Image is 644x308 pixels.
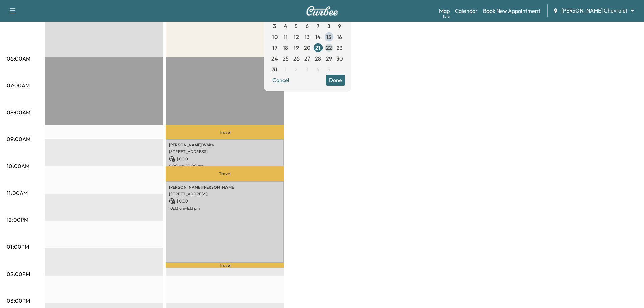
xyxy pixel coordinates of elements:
[169,185,281,190] p: [PERSON_NAME] [PERSON_NAME]
[273,22,276,30] span: 3
[315,44,320,52] span: 21
[304,54,310,63] span: 27
[443,14,450,19] div: Beta
[336,54,343,63] span: 30
[7,270,30,278] p: 02:00PM
[327,22,330,30] span: 8
[306,6,338,16] img: Curbee Logo
[7,216,28,224] p: 12:00PM
[7,81,30,89] p: 07:00AM
[284,33,288,41] span: 11
[337,44,343,52] span: 23
[7,135,30,143] p: 09:00AM
[338,22,341,30] span: 9
[317,22,319,30] span: 7
[169,198,281,204] p: $ 0.00
[166,263,284,267] p: Travel
[285,65,287,73] span: 1
[327,65,330,73] span: 5
[283,44,288,52] span: 18
[284,22,287,30] span: 4
[7,108,30,116] p: 08:00AM
[455,7,478,15] a: Calendar
[326,54,332,63] span: 29
[272,44,277,52] span: 17
[316,65,320,73] span: 4
[305,33,310,41] span: 13
[439,7,450,15] a: MapBeta
[7,297,30,305] p: 03:00PM
[326,75,345,86] button: Done
[272,33,278,41] span: 10
[272,65,277,73] span: 31
[169,149,281,155] p: [STREET_ADDRESS]
[561,7,628,15] span: [PERSON_NAME] Chevrolet
[169,163,281,169] p: 9:00 am - 10:00 am
[7,243,29,251] p: 01:00PM
[7,189,28,197] p: 11:00AM
[169,156,281,162] p: $ 0.00
[169,206,281,211] p: 10:33 am - 1:33 pm
[326,44,332,52] span: 22
[169,142,281,148] p: [PERSON_NAME] White
[269,75,292,86] button: Cancel
[169,191,281,197] p: [STREET_ADDRESS]
[283,54,289,63] span: 25
[271,54,278,63] span: 24
[306,65,309,73] span: 3
[306,22,309,30] span: 6
[315,33,321,41] span: 14
[295,65,298,73] span: 2
[294,44,299,52] span: 19
[7,162,29,170] p: 10:00AM
[7,54,30,63] p: 06:00AM
[293,54,300,63] span: 26
[326,33,331,41] span: 15
[304,44,310,52] span: 20
[166,125,284,139] p: Travel
[337,33,342,41] span: 16
[315,54,321,63] span: 28
[294,33,299,41] span: 12
[295,22,298,30] span: 5
[166,166,284,181] p: Travel
[483,7,540,15] a: Book New Appointment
